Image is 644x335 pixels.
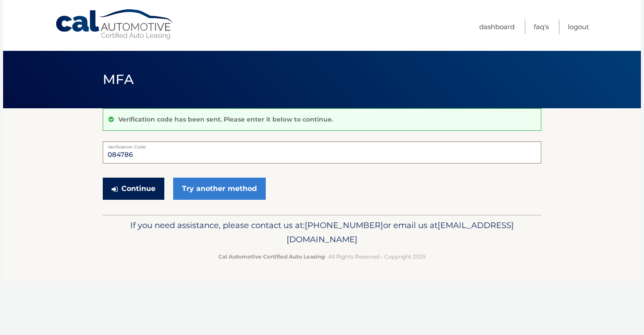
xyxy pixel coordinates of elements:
a: Dashboard [479,19,515,34]
span: MFA [103,71,134,88]
button: Continue [103,178,164,200]
a: FAQ's [534,19,549,34]
p: - All Rights Reserved - Copyright 2025 [109,252,535,261]
label: Verification Code [103,141,541,148]
p: Verification code has been sent. Please enter it below to continue. [118,115,333,123]
a: Try another method [173,178,266,200]
strong: Cal Automotive Certified Auto Leasing [218,253,325,260]
a: Cal Automotive [55,9,175,40]
span: [PHONE_NUMBER] [305,220,383,230]
p: If you need assistance, please contact us at: or email us at [109,218,535,247]
span: [EMAIL_ADDRESS][DOMAIN_NAME] [287,220,514,244]
a: Logout [568,19,589,34]
input: Verification Code [103,141,541,164]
